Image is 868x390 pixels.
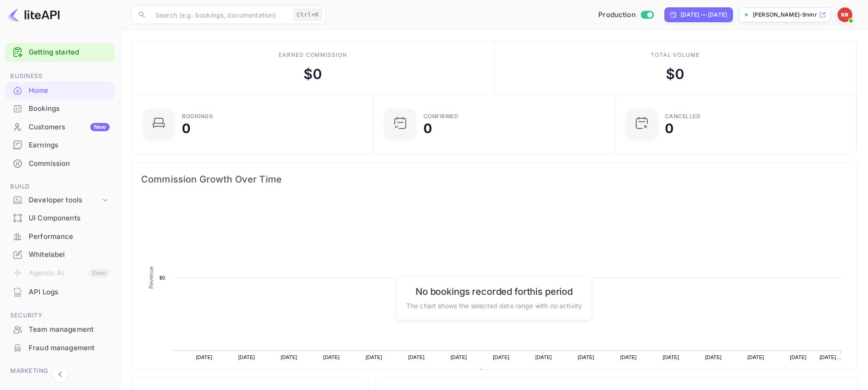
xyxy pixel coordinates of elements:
div: Commission [29,158,110,169]
text: [DATE] [748,354,764,360]
span: Business [6,71,114,81]
div: CustomersNew [6,118,114,136]
text: Revenue [487,369,511,376]
div: 0 [182,122,191,135]
text: [DATE] [196,354,212,360]
text: [DATE] [620,354,637,360]
text: [DATE] [408,354,425,360]
div: Commission [6,155,114,173]
a: UI Components [6,209,114,226]
text: [DATE]… [819,354,841,360]
span: Marketing [6,366,114,376]
div: Home [6,82,114,100]
text: [DATE] [281,354,298,360]
text: [DATE] [705,354,722,360]
span: Security [6,311,114,321]
div: Home [29,85,110,96]
div: Bookings [6,100,114,118]
text: [DATE] [663,354,679,360]
text: [DATE] [323,354,340,360]
div: API Logs [29,287,110,298]
a: Fraud management [6,339,114,356]
text: Revenue [148,266,155,289]
a: CustomersNew [6,118,114,135]
div: UI Components [29,213,110,224]
a: Earnings [6,136,114,153]
div: [DATE] — [DATE] [681,11,727,19]
div: Confirmed [423,114,459,119]
div: Customers [29,122,110,133]
a: Home [6,82,114,99]
h6: No bookings recorded for this period [406,286,582,297]
a: API Logs [6,283,114,300]
img: Kobus Roux [837,7,852,22]
text: $0 [159,275,165,280]
text: [DATE] [493,354,509,360]
span: Production [598,10,636,20]
button: Collapse navigation [52,366,68,383]
div: Ctrl+K [293,9,322,21]
div: CANCELLED [665,114,701,119]
div: Developer tools [29,195,100,206]
a: Commission [6,155,114,172]
text: [DATE] [451,354,467,360]
div: Earnings [6,136,114,154]
div: Total volume [651,51,700,59]
div: API Logs [6,283,114,301]
div: Bookings [182,114,213,119]
div: 0 [665,122,674,135]
text: [DATE] [578,354,595,360]
img: LiteAPI logo [7,7,60,22]
span: Commission Growth Over Time [141,172,847,187]
div: 0 [423,122,432,135]
a: Whitelabel [6,246,114,263]
p: [PERSON_NAME]-9nmr2.[PERSON_NAME]... [753,11,817,19]
div: Fraud management [29,343,110,353]
div: Earned commission [279,51,347,59]
text: [DATE] [790,354,806,360]
div: UI Components [6,209,114,227]
div: Team management [29,324,110,335]
div: Click to change the date range period [664,7,733,22]
div: $ 0 [666,64,684,85]
div: Performance [29,232,110,242]
text: [DATE] [238,354,255,360]
div: Getting started [6,43,114,62]
p: The chart shows the selected date range with no activity [406,300,582,310]
span: Build [6,182,114,192]
div: $ 0 [304,64,322,85]
div: New [90,123,110,131]
div: Whitelabel [29,250,110,260]
div: Fraud management [6,339,114,357]
div: Team management [6,321,114,339]
input: Search (e.g. bookings, documentation) [150,6,290,24]
div: Whitelabel [6,246,114,264]
a: Team management [6,321,114,338]
div: Performance [6,228,114,246]
div: Bookings [29,104,110,114]
div: Switch to Sandbox mode [595,10,657,20]
a: Bookings [6,100,114,117]
a: Performance [6,228,114,245]
div: Developer tools [6,192,114,208]
a: Getting started [29,47,110,58]
text: [DATE] [535,354,552,360]
text: [DATE] [366,354,382,360]
div: Earnings [29,140,110,151]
